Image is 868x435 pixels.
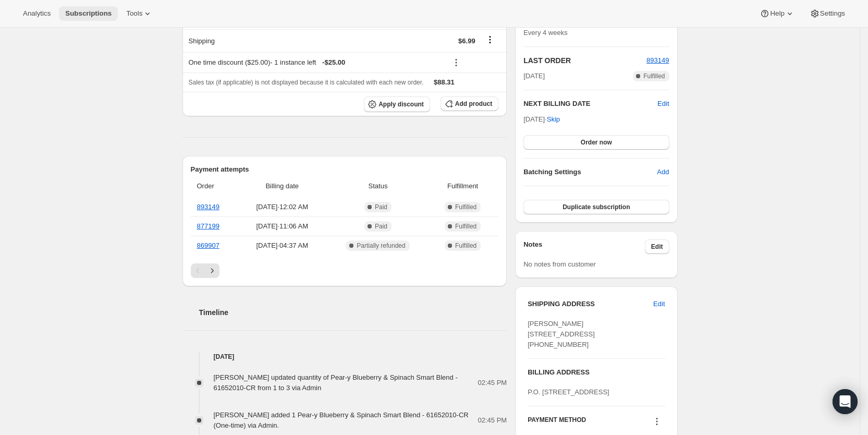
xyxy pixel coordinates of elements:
[205,263,219,278] button: Next
[242,202,323,212] span: [DATE] · 12:02 AM
[214,411,469,429] span: [PERSON_NAME] added 1 Pear-y Blueberry & Spinach Smart Blend - 61652010-CR (One-time) via Admin.
[770,9,784,18] span: Help
[17,6,57,21] button: Analytics
[242,240,323,251] span: [DATE] · 04:37 AM
[647,296,671,312] button: Edit
[645,239,669,254] button: Edit
[753,6,801,21] button: Help
[378,100,424,108] span: Apply discount
[197,241,219,249] a: 869907
[197,222,219,230] a: 877199
[528,299,653,309] h3: SHIPPING ADDRESS
[478,378,507,388] span: 02:45 PM
[120,6,159,21] button: Tools
[189,79,424,86] span: Sales tax (if applicable) is not displayed because it is calculated with each new order.
[523,260,596,268] span: No notes from customer
[523,71,545,81] span: [DATE]
[191,164,499,175] h2: Payment attempts
[653,299,665,309] span: Edit
[651,243,663,251] span: Edit
[455,241,476,250] span: Fulfilled
[455,203,476,211] span: Fulfilled
[528,320,595,348] span: [PERSON_NAME] [STREET_ADDRESS] [PHONE_NUMBER]
[199,307,507,318] h2: Timeline
[478,415,507,426] span: 02:45 PM
[523,29,568,37] span: Every 4 weeks
[23,9,51,18] span: Analytics
[126,9,142,18] span: Tools
[523,167,657,177] h6: Batching Settings
[329,181,427,191] span: Status
[803,6,851,21] button: Settings
[528,416,586,430] h3: PAYMENT METHOD
[375,203,387,211] span: Paid
[434,78,455,86] span: $88.31
[357,241,405,250] span: Partially refunded
[523,239,645,254] h3: Notes
[523,115,560,123] span: [DATE] ·
[458,37,475,45] span: $6.99
[541,111,566,128] button: Skip
[523,99,657,109] h2: NEXT BILLING DATE
[646,56,669,64] a: 893149
[242,221,323,232] span: [DATE] · 11:06 AM
[182,352,507,362] h4: [DATE]
[433,181,492,191] span: Fulfillment
[322,57,345,68] span: - $25.00
[523,135,669,150] button: Order now
[65,9,112,18] span: Subscriptions
[364,96,430,112] button: Apply discount
[441,96,498,111] button: Add product
[455,100,492,108] span: Add product
[191,175,239,198] th: Order
[242,181,323,191] span: Billing date
[563,203,630,211] span: Duplicate subscription
[189,57,442,68] div: One time discount ($25.00) - 1 instance left
[191,263,499,278] nav: Pagination
[197,203,219,211] a: 893149
[646,55,669,66] button: 893149
[528,367,665,378] h3: BILLING ADDRESS
[455,222,476,231] span: Fulfilled
[820,9,845,18] span: Settings
[523,55,646,66] h2: LAST ORDER
[657,99,669,109] button: Edit
[657,167,669,177] span: Add
[375,222,387,231] span: Paid
[651,164,675,180] button: Add
[182,29,358,52] th: Shipping
[214,373,458,392] span: [PERSON_NAME] updated quantity of Pear-y Blueberry & Spinach Smart Blend - 61652010-CR from 1 to ...
[482,34,498,45] button: Shipping actions
[833,389,858,414] div: Open Intercom Messenger
[643,72,665,80] span: Fulfilled
[547,114,560,125] span: Skip
[581,138,612,147] span: Order now
[523,200,669,214] button: Duplicate subscription
[528,388,609,396] span: P.O. [STREET_ADDRESS]
[59,6,118,21] button: Subscriptions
